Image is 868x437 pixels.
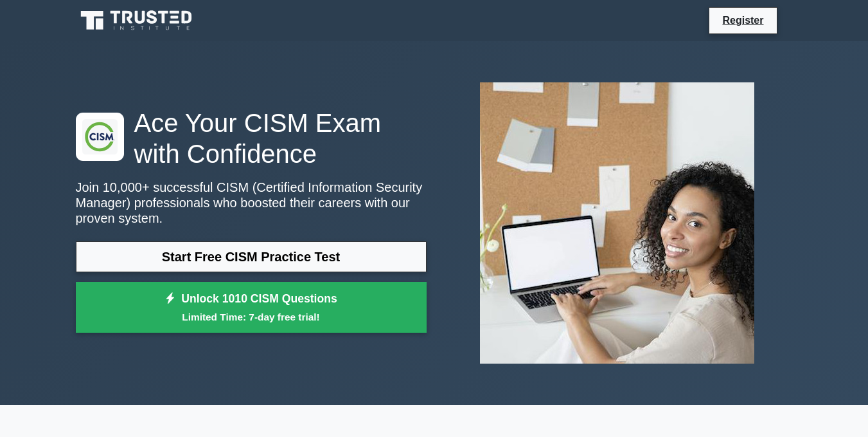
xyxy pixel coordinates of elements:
a: Register [714,12,771,28]
a: Unlock 1010 CISM QuestionsLimited Time: 7-day free trial! [76,282,427,333]
h1: Ace Your CISM Exam with Confidence [76,107,427,169]
p: Join 10,000+ successful CISM (Certified Information Security Manager) professionals who boosted t... [76,180,427,226]
a: Start Free CISM Practice Test [76,241,427,272]
small: Limited Time: 7-day free trial! [92,310,411,324]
